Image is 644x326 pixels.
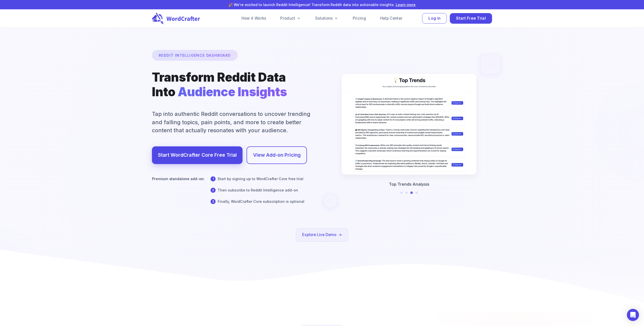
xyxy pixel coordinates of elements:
[102,2,542,7] p: 🎉 We're excited to launch Reddit Intelligence! Transform Reddit data into actionable insights.
[309,13,345,23] a: Solutions
[389,181,429,187] p: Top Trends Analysis
[296,228,348,242] a: Explore Live Demo
[450,13,492,24] button: Start Free Trial
[235,13,272,23] a: How it Works
[347,13,372,23] a: Pricing
[428,15,440,22] span: Log in
[152,146,243,164] a: Start WordCrafter Core Free Trial
[274,13,307,23] a: Product
[342,74,476,175] img: Top Trends Analysis
[302,232,342,238] a: Explore Live Demo
[253,151,301,159] a: View Add-on Pricing
[374,13,409,23] a: Help Center
[627,309,639,321] div: Open Intercom Messenger
[422,13,447,24] button: Log in
[158,151,237,159] a: Start WordCrafter Core Free Trial
[247,146,307,164] a: View Add-on Pricing
[396,3,416,7] a: Learn more
[456,15,486,22] span: Start Free Trial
